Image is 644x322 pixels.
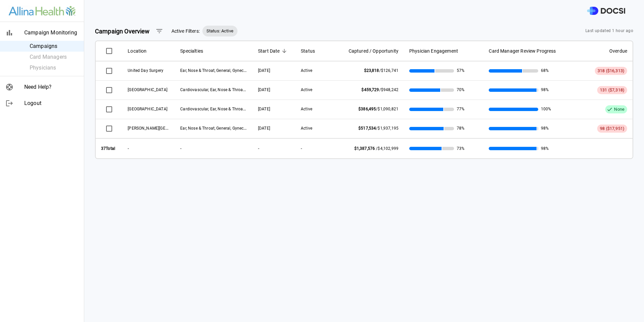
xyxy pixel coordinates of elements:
span: Campaign Monitoring [24,29,78,37]
span: 57% [457,68,464,74]
span: 100% [541,106,551,112]
span: Captured / Opportunity [334,47,398,55]
span: 98% [541,126,549,131]
span: / [358,126,398,131]
span: Physician Engagement [409,47,478,55]
span: 06/25/2025 [258,107,270,111]
span: Cardiovascular, Ear, Nose & Throat, ENT, General, Gynecology, Orthopedics, Urology, Vascular [180,87,351,92]
span: United Day Surgery [128,68,163,73]
span: $948,242 [381,87,398,92]
span: $4,102,999 [378,146,398,151]
span: Active [301,68,312,73]
th: - [122,138,175,158]
span: Card Manager Review Progress [489,47,565,55]
span: / [364,68,398,73]
span: $459,729 [361,87,379,92]
th: - [295,138,329,158]
span: / [361,87,398,92]
span: / [358,107,398,111]
span: 68% [541,68,549,74]
img: Site Logo [8,6,76,16]
span: Need Help? [24,83,78,91]
span: Last updated 1 hour ago [585,28,633,34]
span: Location [128,47,169,55]
span: 70% [457,87,464,93]
span: Active Filters: [171,28,200,35]
span: Active [301,107,312,111]
span: United Hospital [128,87,167,92]
span: Start Date [258,47,290,55]
span: $23,818 [364,68,379,73]
img: DOCSI Logo [587,7,625,15]
span: Active [301,126,312,131]
span: Ear, Nose & Throat, General, Gynecology, Orthopedics, Urology [180,68,294,73]
span: 98% [541,144,549,153]
span: 131 ($7,318) [600,87,624,92]
span: Logout [24,99,78,107]
span: $1,387,576 [354,146,375,151]
span: 78% [457,126,464,131]
span: $1,937,195 [378,126,398,131]
span: 77% [457,106,464,112]
span: 98% [541,87,549,93]
span: 98 ($17,951) [600,126,624,131]
span: Status: Active [202,28,237,34]
span: Location [128,47,147,55]
span: 06/25/2025 [258,68,270,73]
th: - [253,138,295,158]
strong: Campaign Overview [95,28,150,35]
th: - [175,138,253,158]
span: Physician Engagement [409,47,458,55]
span: None [611,106,627,113]
span: 73% [457,144,464,153]
span: Card Manager Review Progress [489,47,556,55]
span: Status [301,47,324,55]
span: Cardiovascular, Ear, Nose & Throat, General, Gynecology, Vascular, Urology, Orthopedics [180,106,342,111]
span: / [354,146,398,151]
span: 318 ($16,313) [598,68,624,73]
span: Active [301,87,312,92]
span: $126,741 [381,68,398,73]
span: Abbott Northwestern Hospital [128,125,199,131]
span: $1,090,821 [378,107,398,111]
span: 06/25/2025 [258,126,270,131]
span: Campaigns [30,42,78,50]
span: $386,495 [358,107,376,111]
span: Overdue [609,47,627,55]
span: Captured / Opportunity [349,47,398,55]
span: Status [301,47,315,55]
span: 06/25/2025 [258,87,270,92]
span: Ear, Nose & Throat, General, Gynecology, Orthopedics, Urology [180,125,294,131]
span: $517,534 [358,126,376,131]
strong: 37 Total [101,146,115,151]
span: Mercy Hospital [128,107,167,111]
span: Specialties [180,47,247,55]
span: Start Date [258,47,280,55]
span: Specialties [180,47,203,55]
span: Overdue [576,47,627,55]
